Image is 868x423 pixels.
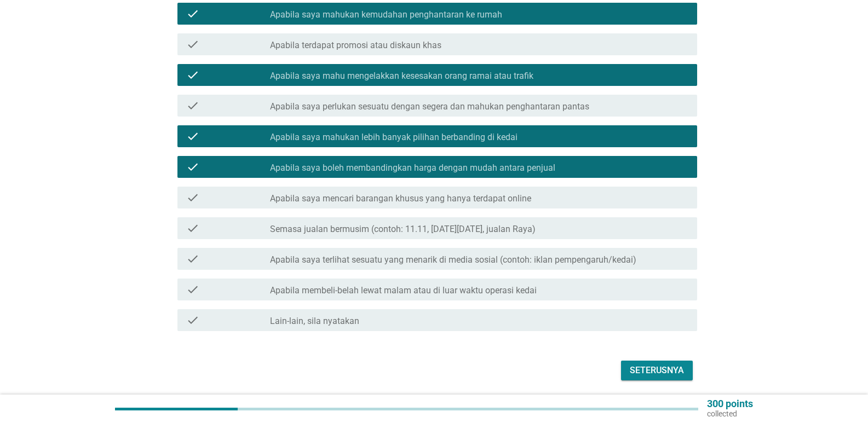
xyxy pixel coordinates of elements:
[186,314,199,327] i: check
[186,160,199,173] i: check
[630,364,684,377] div: Seterusnya
[186,68,199,82] i: check
[707,409,753,419] p: collected
[621,361,693,380] button: Seterusnya
[186,191,199,204] i: check
[270,254,636,265] label: Apabila saya terlihat sesuatu yang menarik di media sosial (contoh: iklan pempengaruh/kedai)
[186,99,199,112] i: check
[270,71,533,82] label: Apabila saya mahu mengelakkan kesesakan orang ramai atau trafik
[270,132,518,143] label: Apabila saya mahukan lebih banyak pilihan berbanding di kedai
[270,316,359,327] label: Lain-lain, sila nyatakan
[186,252,199,265] i: check
[186,222,199,235] i: check
[270,101,589,112] label: Apabila saya perlukan sesuatu dengan segera dan mahukan penghantaran pantas
[186,38,199,51] i: check
[270,193,531,204] label: Apabila saya mencari barangan khusus yang hanya terdapat online
[186,283,199,296] i: check
[270,9,502,20] label: Apabila saya mahukan kemudahan penghantaran ke rumah
[186,7,199,20] i: check
[186,130,199,143] i: check
[270,285,537,296] label: Apabila membeli-belah lewat malam atau di luar waktu operasi kedai
[270,40,441,51] label: Apabila terdapat promosi atau diskaun khas
[270,163,555,173] label: Apabila saya boleh membandingkan harga dengan mudah antara penjual
[270,224,536,235] label: Semasa jualan bermusim (contoh: 11.11, [DATE][DATE], jualan Raya)
[707,399,753,409] p: 300 points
